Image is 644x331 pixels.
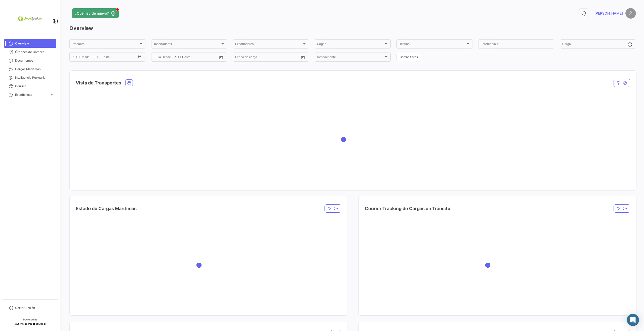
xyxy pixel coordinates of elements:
span: [PERSON_NAME] [594,11,623,16]
a: Cargas Marítimas [4,65,56,73]
a: Documentos [4,56,56,65]
button: Open calendar [136,54,143,61]
input: Hasta [248,56,279,60]
h4: Vista de Transportes [76,79,121,86]
a: Inteligencia Portuaria [4,73,56,82]
h4: Courier Tracking de Cargas en Tránsito [365,205,450,212]
a: Overview [4,39,56,48]
span: Exportadores [235,43,302,46]
span: Estadísticas [15,92,48,97]
span: ¿Qué hay de nuevo? [75,11,109,16]
input: Hasta [84,56,115,60]
button: ¿Qué hay de nuevo? [72,8,119,18]
div: Abrir Intercom Messenger [627,314,639,326]
span: Importadores [153,43,220,46]
span: Cargas Marítimas [15,67,54,71]
img: 54b9ca08-384c-4106-b190-c4a529278d19.jpeg [18,6,43,31]
a: Courier [4,82,56,90]
span: expand_more [50,92,54,97]
h3: Overview [69,25,636,32]
span: Documentos [15,58,54,63]
span: Origen [317,43,384,46]
button: Ocean [126,80,133,86]
input: Desde [153,56,163,60]
h4: Estado de Cargas Maritimas [76,205,137,212]
span: Destino [399,43,466,46]
span: Órdenes de Compra [15,50,54,54]
input: Hasta [166,56,197,60]
img: placeholder-user.png [625,8,636,19]
span: Courier [15,84,54,88]
button: Borrar filtros [396,53,421,61]
span: Despachante [317,56,384,60]
button: Open calendar [217,54,225,61]
span: Inteligencia Portuaria [15,75,54,80]
span: Overview [15,41,54,46]
button: Open calendar [299,54,307,61]
span: Cerrar Sesión [15,306,54,310]
input: Desde [72,56,81,60]
a: Órdenes de Compra [4,48,56,56]
input: Desde [235,56,244,60]
span: Producto [72,43,139,46]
